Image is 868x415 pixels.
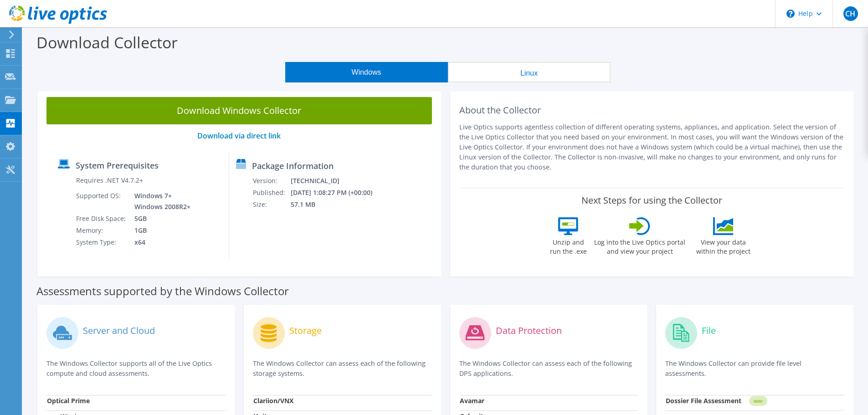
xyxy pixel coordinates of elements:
[843,6,858,21] span: CH
[252,187,290,199] td: Published:
[76,236,128,248] td: System Type:
[285,62,448,82] button: Windows
[290,187,385,199] td: [DATE] 1:08:27 PM (+00:00)
[76,225,128,236] td: Memory:
[594,235,686,256] label: Log into the Live Optics portal and view your project
[459,122,845,172] p: Live Optics supports agentless collection of different operating systems, appliances, and applica...
[46,97,432,124] a: Download Windows Collector
[46,359,226,379] p: The Windows Collector supports all of the Live Optics compute and cloud assessments.
[36,32,178,53] label: Download Collector
[290,175,385,187] td: [TECHNICAL_ID]
[496,326,562,335] label: Data Protection
[665,359,844,379] p: The Windows Collector can provide file level assessments.
[76,161,159,170] label: System Prerequisites
[289,326,322,335] label: Storage
[754,399,763,404] tspan: NEW!
[197,131,281,141] a: Download via direct link
[252,175,290,187] td: Version:
[128,213,192,225] td: 5GB
[702,326,716,335] label: File
[460,396,484,405] strong: Avamar
[47,396,90,405] strong: Optical Prime
[253,396,293,405] strong: Clariion/VNX
[83,326,155,335] label: Server and Cloud
[252,161,334,170] label: Package Information
[76,213,128,225] td: Free Disk Space:
[459,105,845,116] h2: About the Collector
[581,195,722,206] label: Next Steps for using the Collector
[290,199,385,210] td: 57.1 MB
[253,359,432,379] p: The Windows Collector can assess each of the following storage systems.
[128,236,192,248] td: x64
[252,199,290,210] td: Size:
[666,396,741,405] strong: Dossier File Assessment
[547,235,589,256] label: Unzip and run the .exe
[128,190,192,213] td: Windows 7+ Windows 2008R2+
[76,190,128,213] td: Supported OS:
[448,62,611,82] button: Linux
[459,359,638,379] p: The Windows Collector can assess each of the following DPS applications.
[690,235,756,256] label: View your data within the project
[36,287,289,296] label: Assessments supported by the Windows Collector
[786,10,795,18] svg: \n
[76,176,143,185] label: Requires .NET V4.7.2+
[128,225,192,236] td: 1GB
